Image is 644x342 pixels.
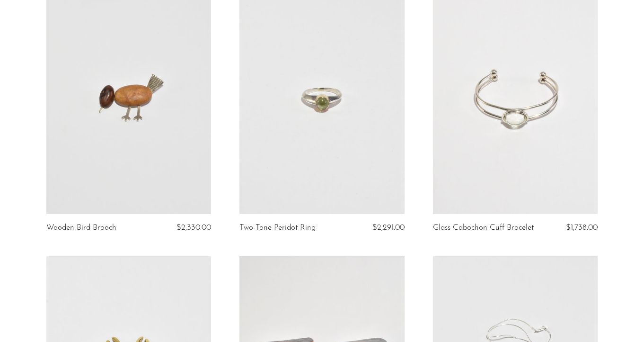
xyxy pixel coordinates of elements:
a: Two-Tone Peridot Ring [239,224,316,232]
span: $2,330.00 [176,224,211,232]
a: Glass Cabochon Cuff Bracelet [433,224,534,232]
span: $1,738.00 [566,224,598,232]
a: Wooden Bird Brooch [46,224,116,232]
span: $2,291.00 [372,224,405,232]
